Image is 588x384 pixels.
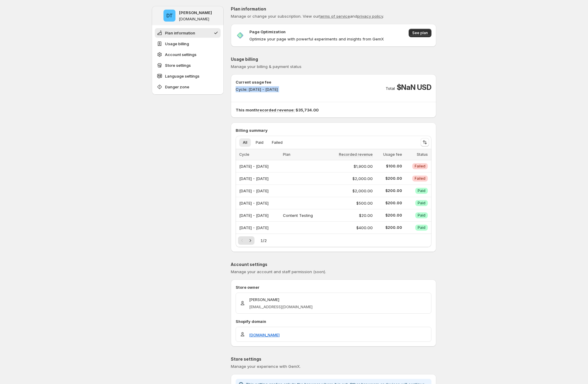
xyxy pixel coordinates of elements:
[376,164,402,169] span: $100.00
[236,127,431,133] p: Billing summary
[236,284,431,290] p: Store owner
[260,238,267,244] span: 1 / 2
[412,31,428,35] span: See plan
[231,269,326,274] span: Manage your account and staff permission (soon).
[236,31,245,40] img: Page Optimization
[238,236,254,245] nav: Pagination
[376,225,402,230] span: $200.00
[239,174,279,183] div: [DATE] - [DATE]
[383,152,402,157] span: Usage fee
[231,364,301,369] span: Manage your experience with GemX.
[236,318,431,324] p: Shopify domain
[418,201,425,205] span: Paid
[327,188,372,194] div: $2,000.00
[231,261,436,267] p: Account settings
[327,212,372,218] div: $20.00
[415,164,425,169] span: Failed
[418,213,425,218] span: Paid
[179,17,209,22] p: [DOMAIN_NAME]
[319,14,350,19] a: terms of service
[376,188,402,193] span: $200.00
[155,61,221,70] button: Store settings
[283,211,323,220] div: Content Testing
[418,225,425,230] span: Paid
[231,356,436,362] p: Store settings
[231,64,301,69] span: Manage your billing & payment status
[327,163,372,169] div: $1,900.00
[236,86,278,92] p: Cycle: [DATE] - [DATE]
[357,14,383,19] a: privacy policy
[249,304,313,310] p: [EMAIL_ADDRESS][DOMAIN_NAME]
[421,138,429,146] button: Sort the results
[409,29,431,37] button: See plan
[155,82,221,92] button: Danger zone
[327,200,372,206] div: $500.00
[239,199,279,207] div: [DATE] - [DATE]
[165,41,189,47] span: Usage billing
[327,176,372,182] div: $2,000.00
[339,152,373,157] span: Recorded revenue
[155,50,221,59] button: Account settings
[165,84,189,90] span: Danger zone
[231,6,436,12] p: Plan information
[283,152,290,157] span: Plan
[239,162,279,170] div: [DATE] - [DATE]
[239,211,279,220] div: [DATE] - [DATE]
[243,140,247,145] span: All
[236,79,278,85] p: Current usage fee
[327,225,372,231] div: $400.00
[246,236,254,245] button: Next
[155,28,221,38] button: Plan information
[155,71,221,81] button: Language settings
[249,332,280,338] a: [DOMAIN_NAME]
[166,13,173,19] text: DT
[165,62,191,68] span: Store settings
[179,10,212,16] p: [PERSON_NAME]
[165,73,199,79] span: Language settings
[231,56,436,62] p: Usage billing
[165,52,196,58] span: Account settings
[236,107,431,113] p: This month $35,734.00
[376,213,402,218] span: $200.00
[165,30,195,36] span: Plan information
[376,201,402,205] span: $200.00
[272,140,283,145] span: Failed
[418,188,425,193] span: Paid
[163,10,175,22] span: Duc Trinh
[397,83,431,92] span: $NaN USD
[417,152,428,157] span: Status
[376,176,402,181] span: $200.00
[258,108,295,113] span: recorded revenue:
[386,85,395,91] p: Total
[415,176,425,181] span: Failed
[249,36,384,42] p: Optimize your page with powerful experiments and insights from GemX
[249,29,286,35] p: Page Optimization
[249,297,313,303] p: [PERSON_NAME]
[239,223,279,232] div: [DATE] - [DATE]
[239,187,279,195] div: [DATE] - [DATE]
[155,39,221,49] button: Usage billing
[256,140,263,145] span: Paid
[231,14,384,19] span: Manage or change your subscription. View our and .
[239,152,249,157] span: Cycle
